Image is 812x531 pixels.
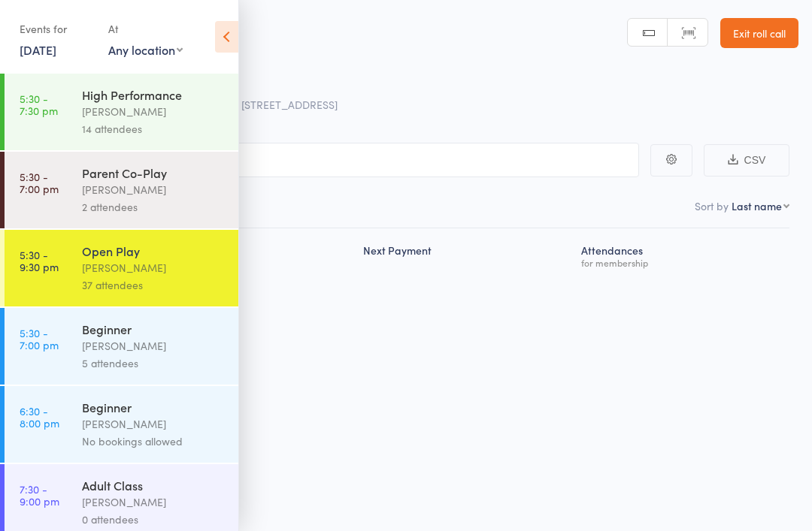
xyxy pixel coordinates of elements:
a: 5:30 -7:30 pmHigh Performance[PERSON_NAME]14 attendees [5,74,238,150]
div: Membership [157,235,357,275]
div: Adult Class [82,477,226,493]
div: Atten­dances [575,235,789,275]
div: Open Play [82,243,226,259]
div: Next Payment [357,235,575,275]
time: 5:30 - 9:30 pm [20,249,59,273]
a: Exit roll call [720,18,798,48]
div: [PERSON_NAME] [82,259,226,276]
span: [STREET_ADDRESS] [241,97,338,112]
div: No bookings allowed [82,433,226,450]
time: 5:30 - 7:00 pm [20,327,59,351]
div: At [108,17,183,41]
div: Beginner [82,399,226,415]
time: 5:30 - 7:30 pm [20,92,58,116]
div: [PERSON_NAME] [82,337,226,355]
input: Search by name [23,143,639,177]
div: for membership [581,258,783,267]
div: 14 attendees [82,120,226,137]
time: 6:30 - 8:00 pm [20,405,59,429]
div: Any location [108,41,183,58]
label: Sort by [695,198,729,213]
button: CSV [704,144,789,176]
div: [PERSON_NAME] [82,493,226,511]
div: Events for [20,17,93,41]
a: 5:30 -9:30 pmOpen Play[PERSON_NAME]37 attendees [5,230,238,306]
div: Beginner [82,321,226,337]
a: 6:30 -8:00 pmBeginner[PERSON_NAME]No bookings allowed [5,386,238,463]
a: 5:30 -7:00 pmBeginner[PERSON_NAME]5 attendees [5,308,238,385]
div: Parent Co-Play [82,164,226,181]
time: 7:30 - 9:00 pm [20,483,59,507]
div: Last name [732,198,782,213]
div: [PERSON_NAME] [82,181,226,198]
div: [PERSON_NAME] [82,103,226,120]
div: 5 attendees [82,355,226,372]
div: 2 attendees [82,198,226,216]
div: 0 attendees [82,511,226,528]
div: [PERSON_NAME] [82,415,226,433]
a: [DATE] [20,41,56,58]
a: 5:30 -7:00 pmParent Co-Play[PERSON_NAME]2 attendees [5,152,238,228]
time: 5:30 - 7:00 pm [20,170,59,195]
div: High Performance [82,86,226,103]
div: 37 attendees [82,276,226,294]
